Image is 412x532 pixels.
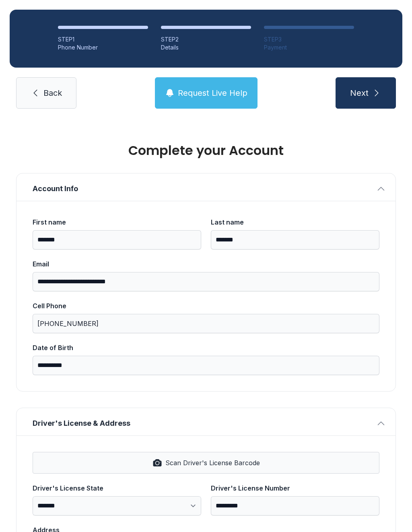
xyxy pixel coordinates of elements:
[178,87,247,99] span: Request Live Help
[161,35,251,43] div: STEP 2
[33,183,373,194] span: Account Info
[33,301,379,311] div: Cell Phone
[33,314,379,333] input: Cell Phone
[33,230,201,250] input: First name
[33,272,379,291] input: Email
[211,496,379,516] input: Driver's License Number
[16,173,396,201] button: Account Info
[33,483,201,493] div: Driver's License State
[264,43,354,52] div: Payment
[211,217,379,227] div: Last name
[16,144,396,157] h1: Complete your Account
[33,259,379,269] div: Email
[43,87,62,99] span: Back
[33,217,201,227] div: First name
[211,230,379,250] input: Last name
[16,408,396,435] button: Driver's License & Address
[350,87,369,99] span: Next
[58,35,148,43] div: STEP 1
[58,43,148,52] div: Phone Number
[165,458,260,468] span: Scan Driver's License Barcode
[33,343,379,353] div: Date of Birth
[161,43,251,52] div: Details
[33,496,201,516] select: Driver's License State
[211,483,379,493] div: Driver's License Number
[264,35,354,43] div: STEP 3
[33,356,379,375] input: Date of Birth
[33,418,373,429] span: Driver's License & Address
